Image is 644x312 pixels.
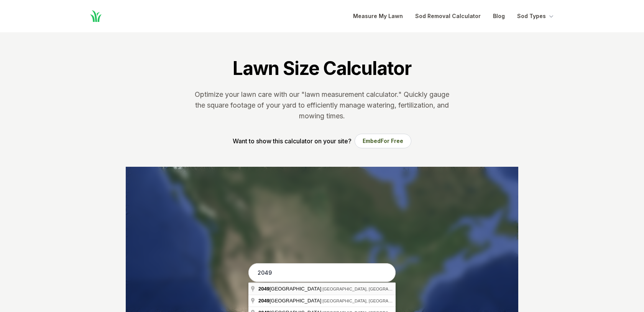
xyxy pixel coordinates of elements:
span: 2049 [258,286,269,292]
p: Optimize your lawn care with our "lawn measurement calculator." Quickly gauge the square footage ... [193,89,451,121]
span: [GEOGRAPHIC_DATA], [GEOGRAPHIC_DATA] [322,299,412,303]
span: [GEOGRAPHIC_DATA] [258,298,322,304]
button: EmbedFor Free [355,134,411,148]
span: [GEOGRAPHIC_DATA], [GEOGRAPHIC_DATA] [322,287,412,291]
a: Sod Removal Calculator [415,12,481,21]
button: Sod Types [517,12,555,21]
a: Blog [493,12,505,21]
input: Enter your address to get started [248,263,396,282]
span: [GEOGRAPHIC_DATA] [258,286,322,292]
p: Want to show this calculator on your site? [233,136,352,146]
span: 2049 [258,298,269,304]
h1: Lawn Size Calculator [233,57,411,80]
span: For Free [381,138,403,144]
a: Measure My Lawn [353,12,403,21]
